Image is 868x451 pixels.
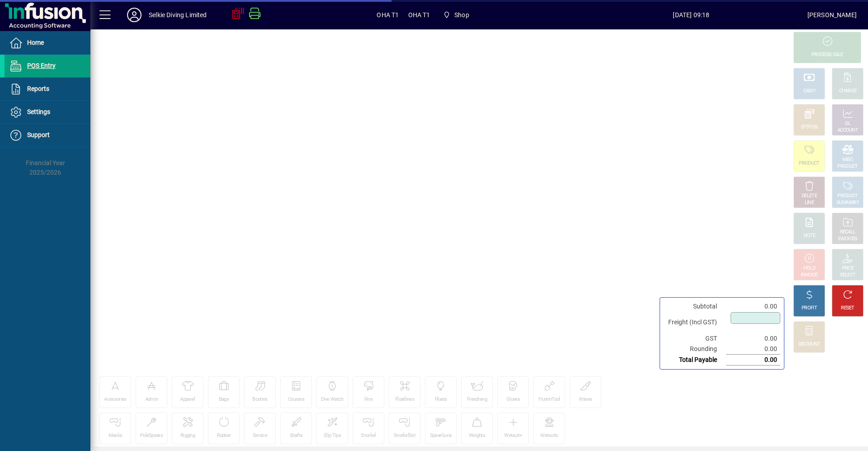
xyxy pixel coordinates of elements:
[27,39,44,46] span: Home
[838,236,857,242] div: INVOICES
[807,8,857,22] div: [PERSON_NAME]
[837,127,858,134] div: ACCOUNT
[798,341,820,348] div: DISCOUNT
[504,432,522,439] div: Wetsuit+
[180,432,195,439] div: Rigging
[5,78,90,100] a: Reports
[726,344,780,355] td: 0.00
[803,265,815,272] div: HOLD
[253,432,267,439] div: Service
[435,396,447,403] div: Floats
[664,301,726,312] td: Subtotal
[726,301,780,312] td: 0.00
[799,160,819,167] div: PRODUCT
[540,432,558,439] div: Wetsuits
[27,108,50,115] span: Settings
[108,432,123,439] div: Masks
[803,233,815,239] div: NOTE
[140,432,163,439] div: PoleSpears
[219,396,229,403] div: Bags
[454,8,469,22] span: Shop
[802,305,817,312] div: PROFIT
[726,355,780,366] td: 0.00
[805,199,814,206] div: LINE
[836,199,859,206] div: SUMMARY
[842,265,854,272] div: PRICE
[726,333,780,344] td: 0.00
[408,8,430,22] span: OHA T1
[290,432,303,439] div: Shafts
[664,312,726,333] td: Freight (Incl GST)
[27,131,50,138] span: Support
[395,396,414,403] div: Floatlines
[538,396,560,403] div: HuntinTool
[104,396,126,403] div: Acessories
[801,272,817,279] div: INVOICE
[840,272,856,279] div: SELECT
[802,193,817,199] div: DELETE
[664,355,726,366] td: Total Payable
[664,344,726,355] td: Rounding
[27,85,49,92] span: Reports
[579,396,592,403] div: Knives
[321,396,343,403] div: Dive Watch
[439,7,473,23] span: Shop
[288,396,304,403] div: Courses
[467,396,487,403] div: Freediving
[430,432,452,439] div: SpearGuns
[845,120,851,127] div: GL
[27,62,56,69] span: POS Entry
[120,7,149,23] button: Profile
[506,396,520,403] div: Gloves
[5,101,90,123] a: Settings
[377,8,399,22] span: OHA T1
[145,396,158,403] div: Admin
[217,432,231,439] div: Rubber
[840,229,856,236] div: RECALL
[252,396,267,403] div: Booties
[364,396,373,403] div: Fins
[839,88,857,95] div: CHARGE
[469,432,485,439] div: Weights
[575,8,807,22] span: [DATE] 09:18
[801,124,818,131] div: EFTPOS
[837,193,858,199] div: PRODUCT
[837,163,858,170] div: PRODUCT
[149,8,207,22] div: Selkie Diving Limited
[394,432,415,439] div: SnorkelSet
[324,432,341,439] div: Slip Tips
[361,432,376,439] div: Snorkel
[5,124,90,147] a: Support
[842,157,853,163] div: MISC
[803,88,815,95] div: CASH
[811,52,843,58] div: PROCESS SALE
[5,32,90,54] a: Home
[841,305,854,312] div: RESET
[180,396,195,403] div: Apparel
[664,333,726,344] td: GST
